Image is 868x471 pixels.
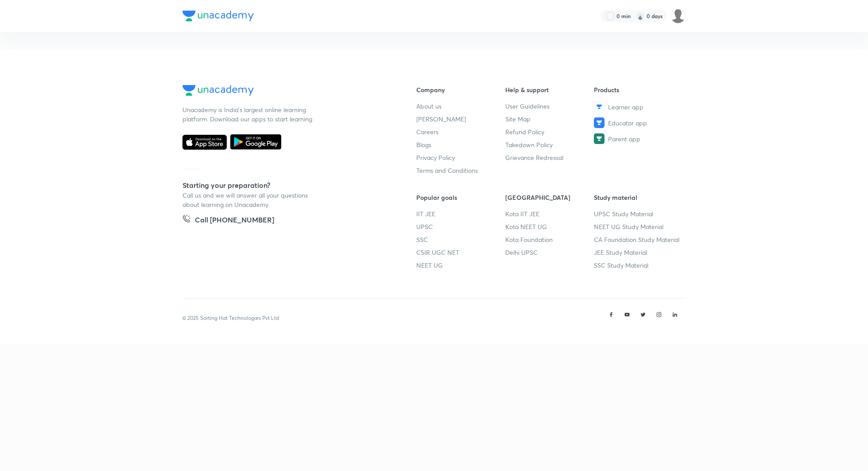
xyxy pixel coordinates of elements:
a: SSC Study Material [594,261,683,270]
p: Call us and we will answer all your questions about learning on Unacademy [182,191,315,209]
h5: Call [PHONE_NUMBER] [195,214,274,227]
a: CA Foundation Study Material [594,235,683,244]
h6: Study material [594,193,683,202]
img: streak [636,12,645,20]
h5: Starting your preparation? [182,180,388,191]
a: Careers [416,127,505,136]
span: Parent app [608,134,640,144]
a: NEET UG Study Material [594,222,683,231]
a: Kota Foundation [505,235,594,244]
img: Siddharth Mitra [670,8,686,23]
a: User Guidelines [505,101,594,111]
p: Unacademy is India’s largest online learning platform. Download our apps to start learning [182,105,315,124]
a: Kota IIT JEE [505,209,594,218]
a: SSC [416,235,505,244]
a: Takedown Policy [505,140,594,149]
a: UPSC [416,222,505,231]
img: Company Logo [182,11,254,21]
a: [PERSON_NAME] [416,114,505,124]
a: Refund Policy [505,127,594,136]
img: Learner app [594,101,604,112]
a: Learner app [594,101,683,112]
a: Educator app [594,117,683,128]
h6: Company [416,85,505,94]
p: © 2025 Sorting Hat Technologies Pvt Ltd [182,314,279,322]
a: Grievance Redressal [505,153,594,162]
a: UPSC Study Material [594,209,683,218]
h6: Help & support [505,85,594,94]
a: JEE Study Material [594,248,683,257]
a: IIT JEE [416,209,505,218]
a: Terms and Conditions [416,166,505,175]
h6: Popular goals [416,193,505,202]
a: Call [PHONE_NUMBER] [182,214,274,227]
img: Company Logo [182,85,254,96]
h6: [GEOGRAPHIC_DATA] [505,193,594,202]
a: Blogs [416,140,505,149]
a: NEET UG [416,261,505,270]
a: Kota NEET UG [505,222,594,231]
a: Parent app [594,133,683,144]
a: Company Logo [182,85,388,98]
img: Parent app [594,133,604,144]
span: Learner app [608,102,643,112]
a: About us [416,101,505,111]
span: Educator app [608,118,647,128]
a: Privacy Policy [416,153,505,162]
a: Site Map [505,114,594,124]
h6: Products [594,85,683,94]
img: Educator app [594,117,604,128]
a: CSIR UGC NET [416,248,505,257]
a: Delhi UPSC [505,248,594,257]
span: Careers [416,127,438,136]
